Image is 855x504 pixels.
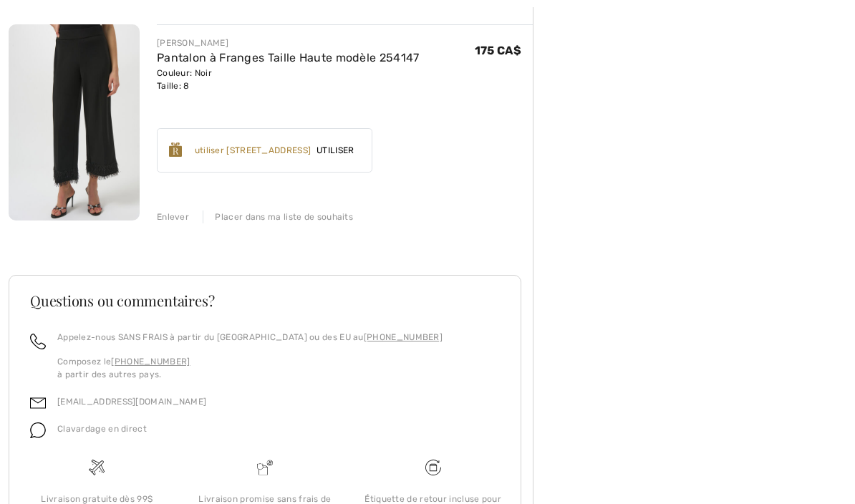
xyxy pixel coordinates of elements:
[57,424,147,434] span: Clavardage en direct
[169,142,182,157] img: Reward-Logo.svg
[9,24,140,220] img: Pantalon à Franges Taille Haute modèle 254147
[195,144,311,157] div: utiliser [STREET_ADDRESS]
[157,51,420,64] a: Pantalon à Franges Taille Haute modèle 254147
[257,460,273,475] img: Livraison promise sans frais de dédouanement surprise&nbsp;!
[475,44,521,57] span: 175 CA$
[203,210,353,223] div: Placer dans ma liste de souhaits
[157,67,420,92] div: Couleur: Noir Taille: 8
[30,334,46,349] img: call
[30,294,500,308] h3: Questions ou commentaires?
[425,460,441,475] img: Livraison gratuite dès 99$
[89,460,105,475] img: Livraison gratuite dès 99$
[30,395,46,411] img: email
[57,355,443,381] p: Composez le à partir des autres pays.
[311,144,359,157] span: Utiliser
[364,332,443,342] a: [PHONE_NUMBER]
[111,357,190,367] a: [PHONE_NUMBER]
[157,210,189,223] div: Enlever
[57,397,206,407] a: [EMAIL_ADDRESS][DOMAIN_NAME]
[57,331,443,344] p: Appelez-nous SANS FRAIS à partir du [GEOGRAPHIC_DATA] ou des EU au
[30,422,46,438] img: chat
[157,37,420,49] div: [PERSON_NAME]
